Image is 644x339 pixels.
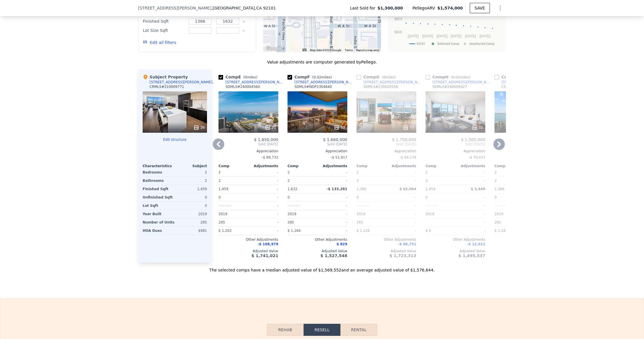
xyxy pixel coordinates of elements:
div: CCAOR # CROC24046707 [501,84,544,89]
div: SDMLS # 240006927 [432,84,467,89]
div: Appreciation [287,149,347,153]
button: Resell [304,324,340,336]
span: $ 1,741,021 [252,253,278,258]
a: [STREET_ADDRESS][PERSON_NAME] [218,80,285,84]
div: 285 [356,218,385,226]
span: -$ 133,281 [327,187,347,191]
button: Edit structure [143,137,207,142]
span: -$ 70,423 [469,155,485,159]
span: 2 [218,170,221,174]
text: [DATE] [422,34,433,38]
span: $1,574,000 [437,6,463,10]
span: -$ 89,733 [262,155,278,159]
div: - [457,227,485,235]
div: Appreciation [218,149,278,153]
div: 2019 [494,210,523,218]
span: 1,454 [425,187,435,191]
div: Adjustments [317,164,347,168]
div: Adjustments [386,164,416,168]
text: [DATE] [408,34,419,38]
span: 1,386 [356,187,366,191]
div: Lot Size Sqft [143,26,185,34]
text: Unselected Comp [469,42,494,46]
div: 31 [265,125,276,130]
text: $800 [394,17,402,21]
div: Comp G [356,74,398,80]
div: - [319,227,347,235]
div: SDMLS # 240004560 [225,84,260,89]
div: Appreciation [356,149,416,153]
span: Last Sold for [350,5,378,11]
text: [DATE] [451,34,462,38]
div: Bathrooms [143,177,174,185]
span: -$ 88,751 [398,242,416,246]
span: $ 1,527,548 [321,253,347,258]
button: SAVE [470,3,490,13]
div: - [457,193,485,201]
div: [STREET_ADDRESS][PERSON_NAME] [501,80,561,84]
span: Pellego ARV [413,5,438,11]
div: [STREET_ADDRESS][PERSON_NAME] [432,80,492,84]
span: $ 3,448 [471,187,485,191]
div: - [457,210,485,218]
div: Adjusted Value [494,249,554,253]
span: -$ 12,912 [467,242,485,246]
div: [STREET_ADDRESS][PERSON_NAME] [149,80,212,84]
span: Map data ©2025 Google [310,49,341,52]
a: Terms (opens in new tab) [345,49,353,52]
span: $ 1,505,000 [461,137,485,142]
div: 2 [176,177,207,185]
div: - [457,202,485,210]
span: 0.02 [314,75,321,79]
span: -$ 64,176 [400,155,416,159]
a: [STREET_ADDRESS][PERSON_NAME] [425,80,492,84]
span: 0.02 [452,75,460,79]
div: 285 [218,218,247,226]
div: Other Adjustments [425,237,485,242]
div: - [319,177,347,185]
div: 285 [287,218,316,226]
div: Other Adjustments [287,237,347,242]
div: Adjustments [455,164,485,168]
div: 0 [176,193,207,201]
div: $981 [176,227,207,235]
div: Number of Units [143,218,175,226]
div: - [250,193,278,201]
div: 285 [494,218,523,226]
a: [STREET_ADDRESS][PERSON_NAME] [494,80,561,84]
span: 0 [356,195,359,199]
div: Finished Sqft [143,185,174,193]
span: Sold [DATE] [287,142,347,147]
span: 0 [287,195,290,199]
div: 2 [287,177,316,185]
div: Unknown [218,202,247,210]
img: Google [264,45,283,52]
div: - [388,218,416,226]
text: [DATE] [437,34,448,38]
span: ( miles) [379,75,398,79]
div: Adjusted Value [287,249,347,253]
div: 1,459 [176,185,207,193]
div: SDMLS # 230020558 [363,84,398,89]
span: , [GEOGRAPHIC_DATA] [211,5,276,11]
span: 1,366 [494,187,504,191]
a: Open this area in Google Maps (opens a new window) [264,45,283,52]
button: Edit all filters [143,40,176,45]
div: CRMLS # 210009771 [149,84,184,89]
div: Year Built [143,210,174,218]
div: [STREET_ADDRESS][PERSON_NAME] [363,80,423,84]
div: - [319,193,347,201]
text: [DATE] [480,34,490,38]
div: Adjusted Value [425,249,485,253]
div: Comp E [218,74,260,80]
div: Adjustments [248,164,278,168]
span: ( miles) [241,75,260,79]
button: Rehab [267,324,304,336]
span: , CA 92101 [255,6,276,10]
div: Characteristics [143,164,175,168]
div: 285 [177,218,207,226]
div: 2 [494,177,523,185]
span: 2 [287,170,290,174]
div: - [388,202,416,210]
span: $ 1,723,313 [390,253,416,258]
